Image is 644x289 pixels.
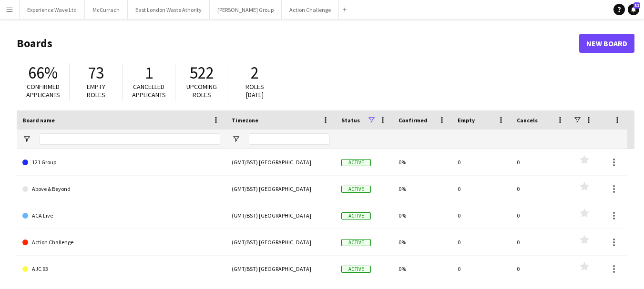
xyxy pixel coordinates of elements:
[186,82,217,99] span: Upcoming roles
[87,82,105,99] span: Empty roles
[245,82,264,99] span: Roles [DATE]
[190,62,214,83] span: 522
[28,62,58,83] span: 66%
[399,117,428,124] span: Confirmed
[452,176,511,202] div: 0
[232,117,258,124] span: Timezone
[579,34,634,53] a: New Board
[341,212,371,219] span: Active
[22,149,220,176] a: 121 Group
[393,176,452,202] div: 0%
[132,82,166,99] span: Cancelled applicants
[393,149,452,175] div: 0%
[232,135,240,143] button: Open Filter Menu
[452,202,511,229] div: 0
[458,117,475,124] span: Empty
[393,229,452,255] div: 0%
[85,0,128,19] button: McCurrach
[26,82,60,99] span: Confirmed applicants
[634,2,640,9] span: 32
[22,135,31,143] button: Open Filter Menu
[341,186,371,193] span: Active
[511,149,570,175] div: 0
[128,0,210,19] button: East London Waste Athority
[628,4,639,15] a: 32
[22,176,220,202] a: Above & Beyond
[341,266,371,273] span: Active
[251,62,259,83] span: 2
[145,62,153,83] span: 1
[341,239,371,246] span: Active
[22,202,220,229] a: ACA Live
[282,0,339,19] button: Action Challenge
[341,117,360,124] span: Status
[226,176,336,202] div: (GMT/BST) [GEOGRAPHIC_DATA]
[40,133,220,145] input: Board name Filter Input
[226,256,336,282] div: (GMT/BST) [GEOGRAPHIC_DATA]
[452,229,511,255] div: 0
[452,256,511,282] div: 0
[226,202,336,229] div: (GMT/BST) [GEOGRAPHIC_DATA]
[17,36,579,50] h1: Boards
[249,133,330,145] input: Timezone Filter Input
[511,176,570,202] div: 0
[511,202,570,229] div: 0
[393,202,452,229] div: 0%
[517,117,538,124] span: Cancels
[393,256,452,282] div: 0%
[22,256,220,282] a: AJC 93
[226,229,336,255] div: (GMT/BST) [GEOGRAPHIC_DATA]
[511,256,570,282] div: 0
[22,117,55,124] span: Board name
[511,229,570,255] div: 0
[341,159,371,166] span: Active
[20,0,85,19] button: Experience Wave Ltd
[452,149,511,175] div: 0
[210,0,282,19] button: [PERSON_NAME] Group
[22,229,220,256] a: Action Challenge
[226,149,336,175] div: (GMT/BST) [GEOGRAPHIC_DATA]
[88,62,104,83] span: 73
